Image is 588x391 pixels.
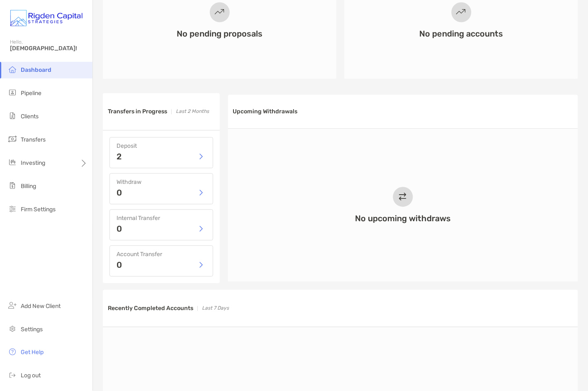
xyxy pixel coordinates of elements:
img: firm-settings icon [7,204,17,214]
span: Transfers [21,136,46,143]
img: get-help icon [7,347,17,357]
span: Pipeline [21,90,41,97]
h3: Transfers in Progress [108,108,167,115]
span: Investing [21,159,45,166]
p: Last 2 Months [176,107,209,117]
span: Log out [21,372,41,379]
span: Get Help [21,349,44,356]
p: 0 [117,189,122,197]
h4: Internal Transfer [117,215,206,222]
p: Last 7 Days [202,303,229,314]
h4: Withdraw [117,179,206,186]
img: settings icon [7,324,17,334]
img: logout icon [7,370,17,380]
span: Clients [21,113,39,120]
span: Add New Client [21,303,61,310]
img: dashboard icon [7,64,17,74]
span: Dashboard [21,66,51,73]
h3: Upcoming Withdrawals [233,108,298,115]
h3: Recently Completed Accounts [108,305,193,312]
h3: No pending accounts [420,29,503,39]
h3: No upcoming withdraws [355,214,451,224]
img: Zoe Logo [10,3,83,33]
img: investing icon [7,157,17,167]
span: Firm Settings [21,206,56,213]
h4: Deposit [117,143,206,150]
img: pipeline icon [7,88,17,98]
img: clients icon [7,111,17,121]
h4: Account Transfer [117,251,206,258]
p: 0 [117,225,122,233]
h3: No pending proposals [177,29,262,39]
img: add_new_client icon [7,301,17,310]
span: Settings [21,326,43,333]
img: billing icon [7,181,17,191]
p: 2 [117,153,121,161]
img: transfers icon [7,134,17,144]
span: Billing [21,183,36,190]
p: 0 [117,261,122,269]
span: [DEMOGRAPHIC_DATA]! [10,45,87,52]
